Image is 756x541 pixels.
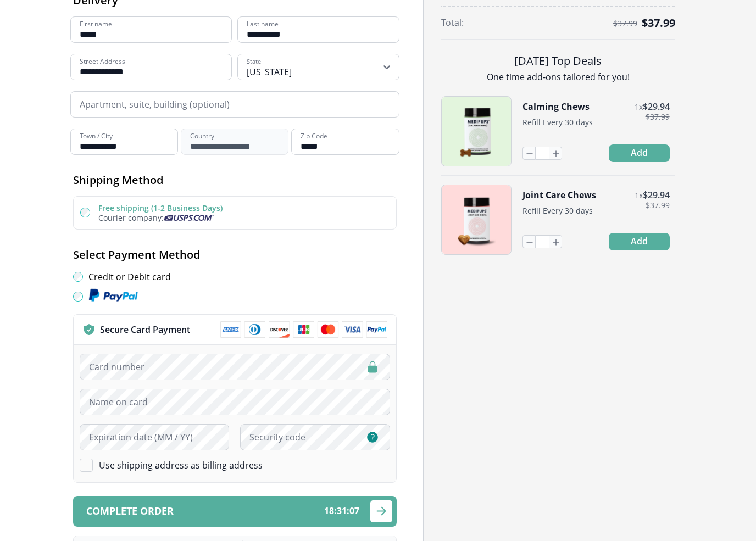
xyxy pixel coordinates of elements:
[646,113,670,121] span: $ 37.99
[442,97,511,166] img: Calming Chews
[609,233,670,250] button: Add
[73,247,397,262] h2: Select Payment Method
[522,101,590,113] button: Calming Chews
[247,66,292,78] div: [US_STATE]
[86,506,174,516] span: Complete order
[164,215,214,221] img: Usps courier company
[522,189,596,201] button: Joint Care Chews
[441,71,675,83] p: One time add-ons tailored for you!
[88,288,138,303] img: Paypal
[441,16,464,29] span: Total:
[98,213,164,223] span: Courier company:
[635,190,643,200] span: 1 x
[73,496,397,527] button: Complete order18:31:07
[99,459,263,471] label: Use shipping address as billing address
[609,144,670,162] button: Add
[98,203,223,213] label: Free shipping (1-2 Business Days)
[442,185,511,254] img: Joint Care Chews
[642,15,675,30] span: $ 37.99
[646,201,670,210] span: $ 37.99
[73,172,397,187] h2: Shipping Method
[635,102,643,112] span: 1 x
[643,101,670,113] span: $ 29.94
[88,271,171,283] label: Credit or Debit card
[613,19,637,28] span: $ 37.99
[522,117,593,127] span: Refill Every 30 days
[522,205,593,216] span: Refill Every 30 days
[643,189,670,201] span: $ 29.94
[220,321,387,338] img: payment methods
[324,506,359,516] span: 18 : 31 : 07
[441,53,675,69] h2: [DATE] Top Deals
[100,324,190,336] p: Secure Card Payment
